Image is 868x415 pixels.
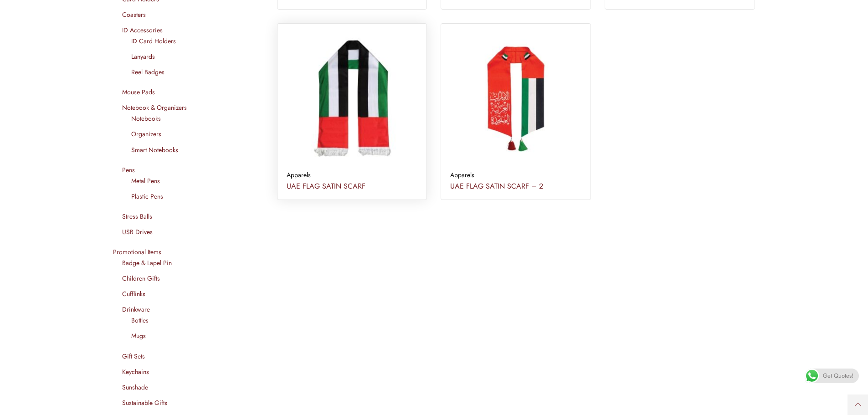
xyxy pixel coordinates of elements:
[113,247,161,256] a: Promotional Items
[122,26,163,35] a: ID Accessories
[131,114,161,123] a: Notebooks
[122,289,145,298] a: Cufflinks
[131,129,161,138] a: Organizers
[131,192,163,201] a: Plastic Pens
[450,181,543,191] a: UAE FLAG SATIN SCARF​ – 2
[122,10,146,19] a: Coasters
[122,274,160,283] a: Children Gifts
[122,212,152,221] a: Stress Balls
[122,383,148,392] a: Sunshade
[287,181,365,191] a: UAE FLAG SATIN SCARF
[131,52,155,61] a: Lanyards
[131,316,149,325] a: Bottles
[131,176,160,185] a: Metal Pens
[122,87,155,97] a: Mouse Pads
[122,258,172,267] a: Badge & Lapel Pin
[131,36,176,46] a: ID Card Holders
[122,227,153,236] a: USB Drives
[823,369,853,383] span: Get Quotes!
[131,67,164,77] a: Reel Badges
[122,305,150,314] a: Drinkware
[131,331,146,340] a: Mugs
[122,352,145,361] a: Gift Sets
[122,103,187,112] a: Notebook & Organizers
[287,170,311,179] a: Apparels
[122,398,167,407] a: Sustainable Gifts
[122,367,149,376] a: Keychains
[131,145,178,154] a: Smart Notebooks
[450,170,474,179] a: Apparels
[122,165,135,174] a: Pens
